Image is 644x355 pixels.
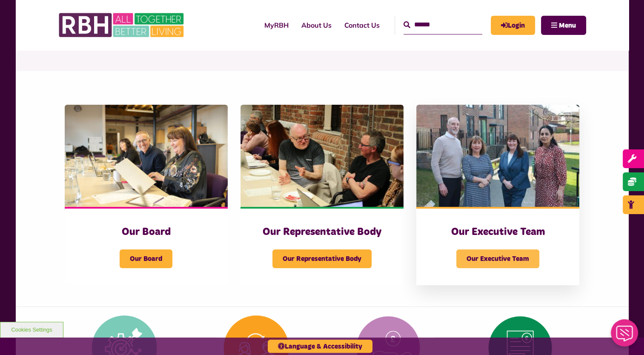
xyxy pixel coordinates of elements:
[404,16,482,34] input: Search
[58,9,186,42] img: RBH
[258,14,295,37] a: MyRBH
[272,249,372,268] span: Our Representative Body
[240,105,404,285] a: Our Representative Body Our Representative Body
[541,16,586,35] button: Navigation
[338,14,386,37] a: Contact Us
[491,16,535,35] a: MyRBH
[295,14,338,37] a: About Us
[433,226,562,239] h3: Our Executive Team
[559,22,576,29] span: Menu
[606,317,644,355] iframe: Netcall Web Assistant for live chat
[416,105,579,285] a: Our Executive Team Our Executive Team
[120,249,172,268] span: Our Board
[82,226,211,239] h3: Our Board
[258,226,386,239] h3: Our Representative Body
[416,105,579,207] img: RBH Executive Team
[65,105,228,207] img: RBH Board 1
[65,105,228,285] a: Our Board Our Board
[268,340,372,353] button: Language & Accessibility
[240,105,404,207] img: Rep Body
[456,249,539,268] span: Our Executive Team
